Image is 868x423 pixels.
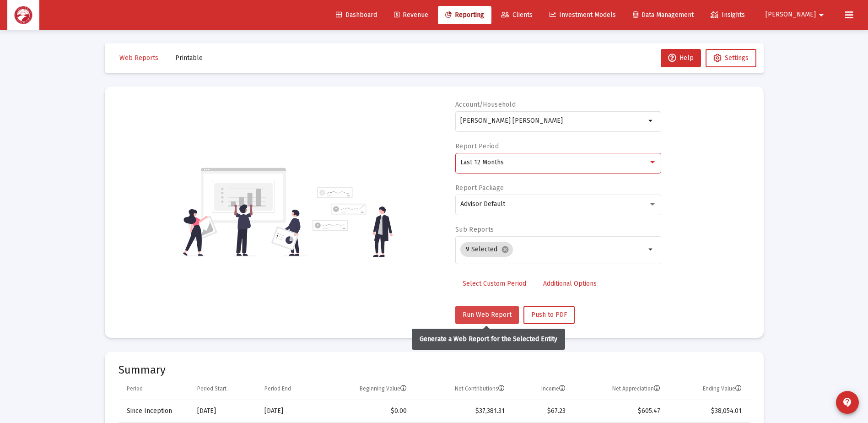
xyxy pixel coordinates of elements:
[119,400,191,422] td: Since Inception
[572,400,667,422] td: $605.47
[667,378,749,400] td: Column Ending Value
[455,184,504,192] label: Report Package
[463,311,512,319] span: Run Web Report
[336,11,377,19] span: Dashboard
[322,400,413,422] td: $0.00
[455,385,505,392] div: Net Contributions
[725,54,749,62] span: Settings
[633,11,694,19] span: Data Management
[667,400,749,422] td: $38,054.01
[703,6,752,24] a: Insights
[668,54,694,62] span: Help
[455,101,516,108] label: Account/Household
[706,49,756,67] button: Settings
[264,407,315,416] div: [DATE]
[181,167,307,257] img: reporting
[197,407,252,416] div: [DATE]
[460,158,504,166] span: Last 12 Months
[460,240,646,259] mat-chip-list: Selection
[460,117,646,125] input: Search or select an account or household
[455,226,494,233] label: Sub Reports
[572,378,667,400] td: Column Net Appreciation
[766,11,816,19] span: [PERSON_NAME]
[460,200,505,208] span: Advisor Default
[531,311,567,319] span: Push to PDF
[511,400,572,422] td: $67.23
[258,378,322,400] td: Column Period End
[119,378,191,400] td: Column Period
[494,6,540,24] a: Clients
[322,378,413,400] td: Column Beginning Value
[313,187,393,257] img: reporting-alt
[755,5,838,24] button: [PERSON_NAME]
[438,6,491,24] a: Reporting
[816,6,827,24] mat-icon: arrow_drop_down
[387,6,436,24] a: Revenue
[197,385,226,392] div: Period Start
[455,306,519,324] button: Run Web Report
[550,11,616,19] span: Investment Models
[501,11,533,19] span: Clients
[501,245,509,254] mat-icon: cancel
[463,280,526,287] span: Select Custom Period
[543,280,597,287] span: Additional Options
[711,11,745,19] span: Insights
[119,365,750,374] mat-card-title: Summary
[703,385,742,392] div: Ending Value
[329,6,384,24] a: Dashboard
[14,6,32,24] img: Dashboard
[646,244,657,255] mat-icon: arrow_drop_down
[542,6,623,24] a: Investment Models
[646,115,657,126] mat-icon: arrow_drop_down
[127,385,143,392] div: Period
[168,49,210,67] button: Printable
[413,378,511,400] td: Column Net Contributions
[264,385,291,392] div: Period End
[541,385,566,392] div: Income
[175,54,203,62] span: Printable
[460,242,513,257] mat-chip: 9 Selected
[455,142,499,150] label: Report Period
[413,400,511,422] td: $37,381.31
[511,378,572,400] td: Column Income
[191,378,258,400] td: Column Period Start
[612,385,660,392] div: Net Appreciation
[625,6,701,24] a: Data Management
[360,385,407,392] div: Beginning Value
[445,11,484,19] span: Reporting
[394,11,428,19] span: Revenue
[523,306,575,324] button: Push to PDF
[119,54,158,62] span: Web Reports
[661,49,701,67] button: Help
[112,49,166,67] button: Web Reports
[842,397,853,408] mat-icon: contact_support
